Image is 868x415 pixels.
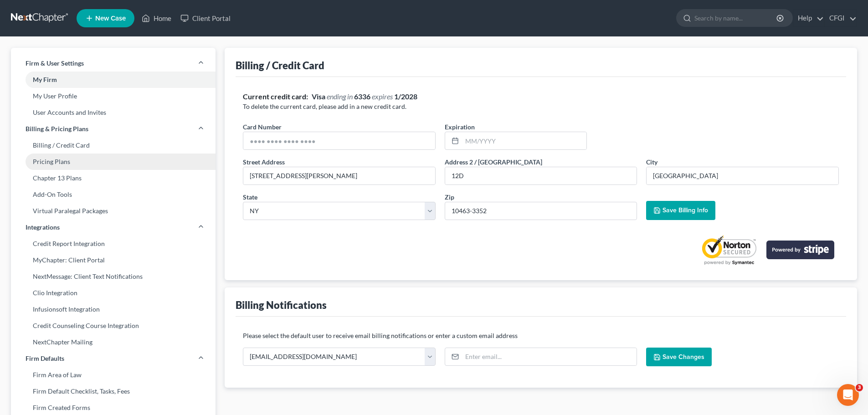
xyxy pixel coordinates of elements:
a: Firm Area of Law [11,367,216,383]
a: Billing & Pricing Plans [11,121,216,137]
a: Billing / Credit Card [11,137,216,154]
span: ending in [327,92,353,101]
a: Firm Defaults [11,350,216,367]
strong: 6336 [354,92,370,101]
span: Firm & User Settings [26,59,84,68]
a: Home [137,10,176,26]
span: Firm Defaults [26,354,64,363]
a: My Firm [11,72,216,88]
span: Zip [445,193,454,201]
strong: Visa [312,92,325,101]
a: Integrations [11,219,216,236]
span: Billing & Pricing Plans [26,124,88,133]
input: Enter email... [462,348,637,365]
a: Help [793,10,824,26]
a: Infusionsoft Integration [11,301,216,318]
input: Enter street address [243,167,435,184]
input: Enter city [647,167,838,184]
input: MM/YYYY [462,132,586,149]
span: State [243,193,257,201]
strong: 1/2028 [394,92,417,101]
a: Add-On Tools [11,186,216,203]
span: Street Address [243,158,285,166]
a: Chapter 13 Plans [11,170,216,186]
a: Firm & User Settings [11,55,216,72]
a: MyChapter: Client Portal [11,252,216,268]
button: Save Changes [646,348,712,367]
a: Client Portal [176,10,235,26]
span: Expiration [445,123,475,131]
span: 3 [856,384,863,391]
input: XXXXX [445,202,637,220]
a: Norton Secured privacy certification [699,235,759,266]
a: My User Profile [11,88,216,104]
img: stripe-logo-2a7f7e6ca78b8645494d24e0ce0d7884cb2b23f96b22fa3b73b5b9e177486001.png [766,241,834,259]
a: User Accounts and Invites [11,104,216,121]
a: NextChapter Mailing [11,334,216,350]
a: NextMessage: Client Text Notifications [11,268,216,285]
span: Card Number [243,123,282,131]
input: ●●●● ●●●● ●●●● ●●●● [243,132,435,149]
div: Billing Notifications [236,298,327,312]
a: Clio Integration [11,285,216,301]
a: Virtual Paralegal Packages [11,203,216,219]
a: Credit Report Integration [11,236,216,252]
span: Integrations [26,223,60,232]
input: Search by name... [694,10,778,26]
input: -- [445,167,637,184]
span: New Case [95,15,126,22]
p: Please select the default user to receive email billing notifications or enter a custom email add... [243,331,839,340]
a: Pricing Plans [11,154,216,170]
span: Save Changes [663,353,704,361]
iframe: Intercom live chat [837,384,859,406]
strong: Current credit card: [243,92,308,101]
span: City [646,158,657,166]
span: Address 2 / [GEOGRAPHIC_DATA] [445,158,542,166]
span: Save Billing Info [663,206,708,214]
a: Firm Default Checklist, Tasks, Fees [11,383,216,400]
img: Powered by Symantec [699,235,759,266]
p: To delete the current card, please add in a new credit card. [243,102,839,111]
div: Billing / Credit Card [236,59,324,72]
a: CFGI [825,10,857,26]
span: expires [372,92,393,101]
a: Credit Counseling Course Integration [11,318,216,334]
button: Save Billing Info [646,201,715,220]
